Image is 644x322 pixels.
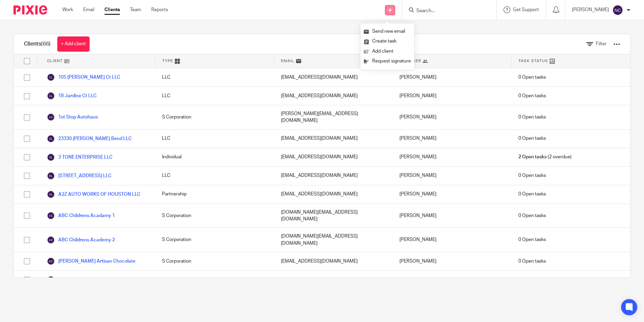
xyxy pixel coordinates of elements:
div: [PERSON_NAME] [393,130,511,148]
span: 0 Open tasks [518,172,546,179]
span: 0 Open tasks [518,258,546,265]
div: LLC [155,130,274,148]
a: 18 Jardine Ct LLC [47,92,97,100]
div: [PERSON_NAME][EMAIL_ADDRESS][DOMAIN_NAME] [274,105,393,129]
p: [PERSON_NAME] [572,6,609,13]
img: svg%3E [47,257,55,265]
img: svg%3E [47,276,55,284]
span: 0 Open tasks [518,212,546,219]
div: S Corporation [155,105,274,129]
a: ABC Childrens Acadamy 1 [47,212,115,220]
a: Team [130,6,141,13]
div: [DOMAIN_NAME][EMAIL_ADDRESS][DOMAIN_NAME] [274,228,393,252]
img: svg%3E [47,153,55,161]
span: 0 Open tasks [518,135,546,142]
div: [PERSON_NAME] [393,87,511,105]
div: [PERSON_NAME] [393,185,511,204]
div: [EMAIL_ADDRESS][DOMAIN_NAME] [274,185,393,204]
img: svg%3E [47,172,55,180]
div: LLC [155,68,274,86]
a: 23330 [PERSON_NAME] Bend LLC [47,135,132,143]
div: [PERSON_NAME] [393,167,511,185]
span: Filter [596,42,607,46]
div: [PERSON_NAME] [393,68,511,86]
div: S Corporation [155,252,274,270]
span: 0 Open tasks [518,92,546,99]
span: (2 overdue) [518,154,572,160]
a: 3 TONE ENTERPRISE LLC [47,153,112,161]
a: Send new email [364,27,411,36]
span: 0 Open tasks [518,191,546,197]
a: [STREET_ADDRESS] LLC [47,172,111,180]
div: Partnership [155,185,274,204]
input: Select all [21,55,33,68]
div: [PERSON_NAME] [PERSON_NAME] [393,271,511,289]
span: Type [162,58,173,64]
span: Email [281,58,294,64]
span: Get Support [513,7,539,12]
a: Armen's Solutions LLC [47,276,106,284]
a: Work [62,6,73,13]
img: svg%3E [612,5,623,16]
div: [EMAIL_ADDRESS][DOMAIN_NAME] [274,167,393,185]
div: [EMAIL_ADDRESS][DOMAIN_NAME] [274,148,393,166]
img: svg%3E [47,236,55,244]
div: [PERSON_NAME] [393,148,511,166]
span: Task Status [518,58,548,64]
div: Individual [155,148,274,166]
img: Pixie [13,5,47,15]
h1: Clients [24,41,51,48]
div: [EMAIL_ADDRESS][DOMAIN_NAME] [274,130,393,148]
a: A2Z AUTO WORKS OF HOUSTON LLC [47,190,140,198]
span: (66) [41,41,51,47]
div: [PERSON_NAME] [393,228,511,252]
div: [EMAIL_ADDRESS][DOMAIN_NAME] [274,87,393,105]
span: Client [47,58,63,64]
div: [PERSON_NAME] [393,204,511,228]
a: 105 [PERSON_NAME] Ct LLC [47,73,120,81]
div: Individual [155,271,274,289]
div: [EMAIL_ADDRESS][DOMAIN_NAME] [274,68,393,86]
span: 0 Open tasks [518,276,546,283]
a: Request signature [364,56,411,66]
a: Reports [151,6,168,13]
div: [EMAIL_ADDRESS][DOMAIN_NAME] [274,271,393,289]
div: LLC [155,87,274,105]
span: 2 Open tasks [518,154,547,160]
img: svg%3E [47,135,55,143]
img: svg%3E [47,113,55,121]
a: ABC Childrens Academy 2 [47,236,115,244]
img: svg%3E [47,190,55,198]
div: [EMAIL_ADDRESS][DOMAIN_NAME] [274,252,393,270]
img: svg%3E [47,92,55,100]
img: svg%3E [47,212,55,220]
span: 0 Open tasks [518,236,546,243]
a: Email [83,6,94,13]
div: S Corporation [155,228,274,252]
div: [DOMAIN_NAME][EMAIL_ADDRESS][DOMAIN_NAME] [274,204,393,228]
span: 0 Open tasks [518,74,546,81]
div: [PERSON_NAME] [393,252,511,270]
a: + Add client [57,36,90,52]
div: S Corporation [155,204,274,228]
a: [PERSON_NAME] Artisan Chocolate [47,257,135,265]
span: 0 Open tasks [518,114,546,120]
a: Create task [364,36,411,46]
a: Clients [104,6,120,13]
a: 1st Stop Autohaus [47,113,98,121]
input: Search [416,8,476,14]
img: svg%3E [47,73,55,81]
a: Add client [364,47,411,56]
div: [PERSON_NAME] [393,105,511,129]
div: LLC [155,167,274,185]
